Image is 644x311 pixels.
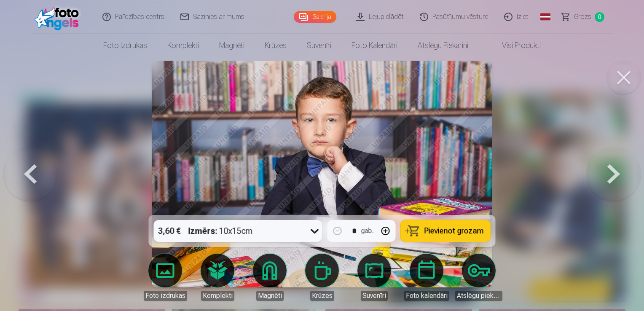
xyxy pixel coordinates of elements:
a: Krūzes [298,254,346,301]
a: Atslēgu piekariņi [455,254,502,301]
div: Komplekti [201,291,234,301]
a: Komplekti [157,34,209,57]
a: Foto kalendāri [341,34,408,57]
a: Foto izdrukas [93,34,157,57]
div: 3,60 € [154,220,185,242]
button: Pievienot grozam [401,220,491,242]
div: gab. [361,226,374,236]
div: 10x15cm [188,220,253,242]
a: Magnēti [246,254,293,301]
span: Grozs [574,12,591,22]
a: Suvenīri [351,254,398,301]
a: Atslēgu piekariņi [408,34,478,57]
span: 0 [595,12,604,22]
a: Krūzes [255,34,297,57]
div: Foto kalendāri [404,291,449,301]
a: Visi produkti [478,34,551,57]
a: Galerija [294,11,336,23]
div: Foto izdrukas [144,291,187,301]
a: Foto izdrukas [142,254,189,301]
div: Magnēti [256,291,284,301]
div: Suvenīri [361,291,388,301]
img: /fa1 [35,3,83,30]
a: Komplekti [194,254,241,301]
a: Foto kalendāri [403,254,450,301]
a: Suvenīri [297,34,341,57]
div: Atslēgu piekariņi [455,291,502,301]
strong: Izmērs : [188,225,217,237]
a: Magnēti [209,34,255,57]
div: Krūzes [310,291,334,301]
span: Pievienot grozam [424,227,484,235]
